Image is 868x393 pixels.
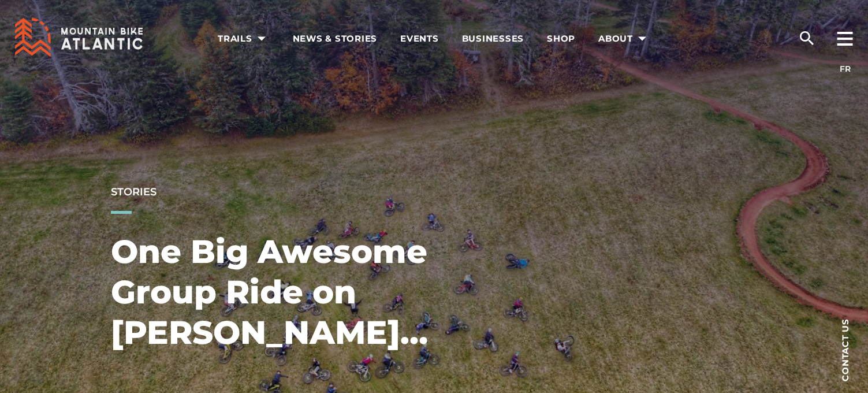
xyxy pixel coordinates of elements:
[462,33,524,45] span: Businesses
[111,231,538,353] h1: One Big Awesome Group Ride on [PERSON_NAME][GEOGRAPHIC_DATA]
[293,33,378,45] span: News & Stories
[547,33,575,45] span: Shop
[111,186,157,198] a: Stories
[798,29,816,47] ion-icon: search
[840,64,851,74] a: FR
[254,31,270,47] ion-icon: arrow dropdown
[598,33,650,45] span: About
[400,33,439,45] span: Events
[218,33,270,45] span: Trails
[634,31,650,47] ion-icon: arrow dropdown
[841,318,850,381] span: Contact us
